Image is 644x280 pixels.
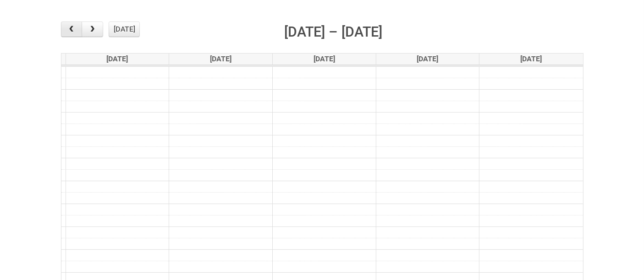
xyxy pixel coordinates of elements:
span: [DATE] [314,54,335,63]
button: [DATE] [109,22,140,37]
span: [DATE] [106,54,128,63]
span: [DATE] [417,54,438,63]
h2: [DATE] – [DATE] [284,22,382,43]
span: [DATE] [520,54,542,63]
span: [DATE] [210,54,231,63]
